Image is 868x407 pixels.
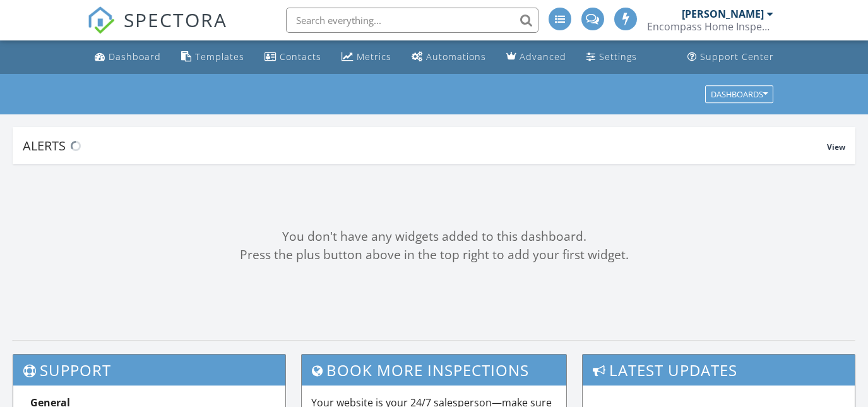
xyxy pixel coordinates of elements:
span: View [827,142,845,152]
h3: Support [13,355,285,386]
div: Advanced [520,51,566,63]
a: Metrics [336,46,396,69]
input: Search everything... [286,8,538,33]
h3: Book More Inspections [302,355,566,386]
span: SPECTORA [124,6,227,33]
div: Contacts [280,51,321,63]
div: Dashboard [109,51,161,63]
img: The Best Home Inspection Software - Spectora [87,6,115,34]
div: Alerts [23,137,827,154]
button: Dashboards [705,85,773,103]
a: SPECTORA [87,17,227,44]
div: Dashboards [711,90,768,99]
div: Press the plus button above in the top right to add your first widget. [13,246,855,264]
div: Metrics [357,51,391,63]
div: Settings [599,51,637,63]
a: Automations (Advanced) [407,46,491,69]
a: Templates [176,46,249,69]
div: Support Center [700,51,774,63]
a: Advanced [501,46,571,69]
div: Templates [195,51,244,63]
a: Dashboard [90,46,166,69]
div: You don't have any widgets added to this dashboard. [13,228,855,246]
h3: Latest Updates [583,355,855,386]
a: Contacts [259,46,326,69]
div: Encompass Home Inspections, LLC [647,20,773,33]
a: Settings [581,46,642,69]
a: Support Center [682,46,779,69]
div: [PERSON_NAME] [682,8,764,20]
div: Automations [426,51,486,63]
